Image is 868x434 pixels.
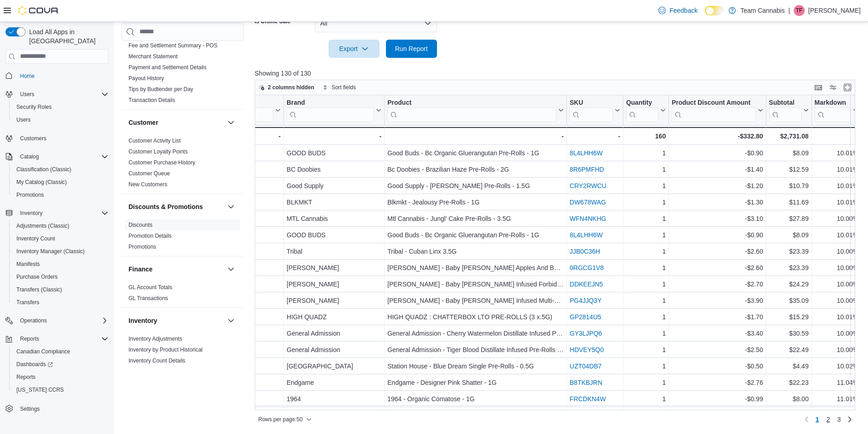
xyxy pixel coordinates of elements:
div: $12.59 [769,164,808,175]
span: Reports [16,373,36,381]
div: $8.09 [769,148,808,158]
div: 10.01% [814,180,858,191]
div: Quantity [626,98,658,107]
div: SKU URL [570,98,613,122]
div: Pre-rolls - Indica [180,197,281,208]
div: Product [387,98,556,107]
a: My Catalog (Classic) [13,177,71,188]
span: Adjustments (Classic) [13,220,108,231]
div: 1 [626,197,666,208]
span: My Catalog (Classic) [16,179,67,186]
div: 10.00% [814,213,858,224]
a: Customer Loyalty Points [128,148,188,155]
div: Mtl Cannabis - Jungl' Cake Pre-Rolls - 3.5G [387,213,564,224]
button: Users [9,113,112,126]
div: 10.00% [814,262,858,273]
span: Discounts [128,221,153,229]
p: Team Cannabis [740,5,785,16]
button: Inventory Manager (Classic) [9,245,112,258]
div: $2,731.08 [769,131,808,142]
span: Transfers (Classic) [16,286,62,293]
span: Inventory Count [13,233,108,244]
a: GL Account Totals [128,284,172,291]
a: Page 2 of 3 [823,412,834,427]
div: $35.09 [769,295,808,306]
a: New Customers [128,181,167,188]
a: Inventory Adjustments [128,336,182,342]
span: Sort fields [332,84,356,91]
span: Catalog [20,153,39,160]
span: Users [20,91,34,98]
span: Purchase Orders [13,271,108,282]
div: Pre-rolls - Hybrid [180,148,281,158]
div: -$2.60 [672,246,763,257]
a: Payment and Settlement Details [128,64,206,71]
div: -$3.90 [672,295,763,306]
a: Classification (Classic) [13,164,75,175]
button: Security Roles [9,101,112,113]
a: Manifests [13,259,43,270]
button: Promotions [9,189,112,201]
button: Classification (Classic) [9,163,112,176]
span: Fee and Settlement Summary - POS [128,42,217,49]
div: -$1.20 [672,180,763,191]
a: Dashboards [13,359,56,370]
span: Transfers (Classic) [13,284,108,295]
span: Reports [20,335,39,342]
span: Customer Queue [128,170,170,177]
div: -$3.10 [672,213,763,224]
span: Home [16,70,108,82]
span: Adjustments (Classic) [16,222,69,230]
a: Customer Queue [128,170,170,177]
a: Inventory Count [13,233,59,244]
div: $24.29 [769,279,808,290]
button: Adjustments (Classic) [9,220,112,232]
div: Product Discount Amount [672,98,755,107]
div: 10.00% [814,295,858,306]
span: Canadian Compliance [16,348,70,355]
a: Users [13,114,34,125]
div: Brand [287,98,374,122]
div: Markdown [814,98,851,122]
div: SKU [570,98,613,107]
button: SKU [570,98,620,122]
div: Product Discount Amount [672,98,755,122]
a: B8TKBJRN [570,379,602,386]
div: GOOD BUDS [287,230,381,240]
div: 1 [626,246,666,257]
div: Classification [180,98,273,122]
span: Purchase Orders [16,273,58,281]
div: $23.39 [769,262,808,273]
div: 1 [626,279,666,290]
span: Classification (Classic) [13,164,108,175]
a: 8L4LHH6W [570,231,602,239]
a: Security Roles [13,102,55,112]
button: Finance [226,264,236,275]
a: 8L4LHH6W [570,149,602,157]
button: Enter fullscreen [842,82,853,93]
button: Settings [2,402,112,415]
a: Adjustments (Classic) [13,220,73,231]
button: Home [2,69,112,82]
span: Catalog [16,151,108,162]
a: Customers [16,133,50,144]
div: $8.09 [769,230,808,240]
div: -$0.90 [672,148,763,158]
button: Discounts & Promotions [128,202,224,211]
a: Discounts [128,222,153,228]
span: Inventory [16,208,108,219]
div: Good Supply - [PERSON_NAME] Pre-Rolls - 1.5G [387,180,564,191]
span: Payout History [128,75,164,82]
button: Reports [2,332,112,345]
div: Finance [121,282,244,307]
div: - [570,131,620,142]
span: Rows per page : 50 [258,416,303,423]
button: Reports [9,371,112,383]
div: 1 [626,164,666,175]
div: - [387,131,564,142]
input: Dark Mode [705,6,724,15]
a: DW678WAG [570,199,606,206]
div: MTL Cannabis [287,213,381,224]
a: FRCDKN4W [570,395,606,403]
a: Home [16,71,38,82]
